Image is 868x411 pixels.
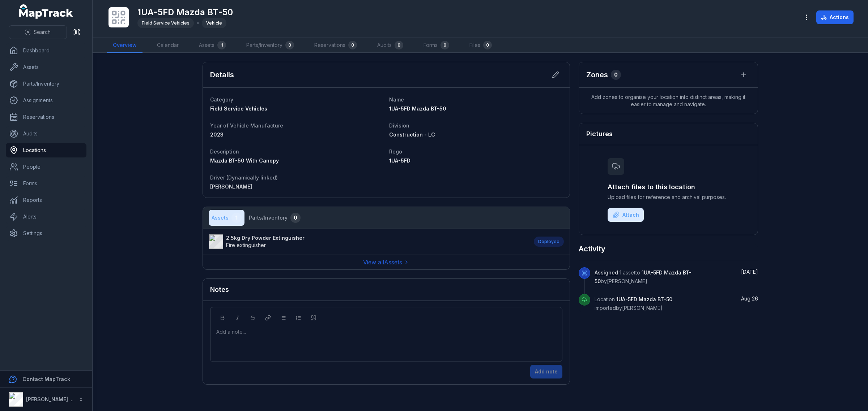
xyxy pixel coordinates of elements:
span: Add zones to organise your location into distinct areas, making it easier to manage and navigate. [579,88,758,114]
a: [PERSON_NAME] [210,183,383,190]
div: 0 [348,41,357,49]
span: Field Service Vehicles [142,20,190,26]
div: 0 [483,41,492,49]
strong: 2.5kg Dry Powder Extinguisher [226,234,305,242]
a: Alerts [6,209,86,224]
div: 0 [611,70,621,80]
a: Overview [107,38,142,53]
a: Locations [6,143,86,157]
a: Parts/Inventory [6,77,86,91]
div: 0 [290,213,301,223]
span: Field Service Vehicles [210,105,267,112]
a: Forms0 [418,38,455,53]
a: Dashboard [6,43,86,58]
a: Assets1 [193,38,232,53]
span: 2023 [210,131,224,138]
a: Reservations0 [309,38,363,53]
a: Settings [6,226,86,241]
h2: Details [210,70,234,80]
div: 1 [231,213,242,223]
strong: Contact MapTrack [22,376,70,382]
span: Rego [389,148,402,155]
a: Forms [6,176,86,191]
button: Parts/Inventory0 [246,210,303,226]
button: Actions [816,10,854,24]
h3: Attach files to this location [608,182,729,192]
div: 0 [441,41,449,49]
span: Mazda BT-50 With Canopy [210,157,279,164]
div: 1 [217,41,226,49]
button: Search [9,25,67,39]
h3: Notes [210,285,229,295]
span: Division [389,122,409,129]
span: Name [389,96,404,103]
a: Assigned [595,269,618,276]
a: View allAssets [363,258,409,267]
time: 8/26/2025, 5:47:04 PM [741,295,758,302]
a: Calendar [151,38,184,53]
div: 0 [395,41,403,49]
h2: Zones [586,70,608,80]
a: Assignments [6,93,86,108]
span: Search [34,29,51,36]
a: Assets [6,60,86,74]
span: Description [210,148,239,155]
div: 0 [285,41,294,49]
span: Construction - LC [389,131,435,138]
a: MapTrack [19,4,73,19]
span: 1UA-5FD Mazda BT-50 [616,296,672,302]
span: Year of Vehicle Manufacture [210,122,283,129]
span: Aug 26 [741,295,758,302]
span: 1UA-5FD Mazda BT-50 [389,105,446,112]
a: Files0 [464,38,498,53]
div: Deployed [534,237,564,247]
a: Parts/Inventory0 [241,38,300,53]
span: [DATE] [741,269,758,275]
span: 1UA-5FD [389,157,410,164]
h2: Activity [579,244,605,254]
span: Fire extinguisher [226,242,266,248]
a: People [6,160,86,174]
div: Vehicle [202,18,226,28]
span: 1 asset to by [PERSON_NAME] [595,269,692,284]
h1: 1UA-5FD Mazda BT-50 [137,7,233,18]
span: Category [210,96,233,103]
a: Reservations [6,110,86,124]
a: 2.5kg Dry Powder ExtinguisherFire extinguisher [209,234,527,249]
button: Assets1 [209,210,244,226]
span: Location imported by [PERSON_NAME] [595,296,672,311]
a: Audits0 [371,38,409,53]
h3: Pictures [586,129,613,139]
a: Audits [6,126,86,141]
time: 9/23/2025, 1:05:20 PM [741,269,758,275]
span: 1UA-5FD Mazda BT-50 [595,269,692,284]
span: Driver (Dynamically linked) [210,174,278,181]
button: Attach [608,208,644,222]
a: Reports [6,193,86,207]
span: Upload files for reference and archival purposes. [608,194,729,201]
strong: [PERSON_NAME] Air [26,396,76,402]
